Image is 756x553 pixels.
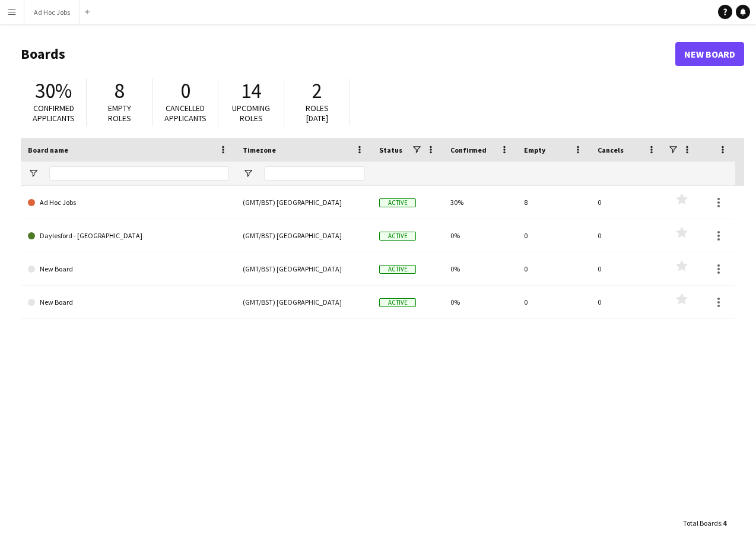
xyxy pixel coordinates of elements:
[443,219,517,252] div: 0%
[28,146,68,154] span: Board name
[236,219,372,252] div: (GMT/BST) [GEOGRAPHIC_DATA]
[723,519,726,527] span: 4
[28,186,228,219] a: Ad Hoc Jobs
[379,198,416,207] span: Active
[180,78,190,104] span: 0
[236,252,372,285] div: (GMT/BST) [GEOGRAPHIC_DATA]
[241,78,261,104] span: 14
[517,286,590,318] div: 0
[33,103,75,124] span: Confirmed applicants
[21,45,675,63] h1: Boards
[312,78,322,104] span: 2
[517,186,590,219] div: 8
[243,146,276,154] span: Timezone
[590,186,664,219] div: 0
[683,519,721,527] span: Total Boards
[590,252,664,285] div: 0
[49,166,228,181] input: Board name Filter Input
[379,146,402,154] span: Status
[28,219,228,252] a: Daylesford - [GEOGRAPHIC_DATA]
[108,103,131,124] span: Empty roles
[28,168,39,179] button: Open Filter Menu
[243,168,253,179] button: Open Filter Menu
[443,252,517,285] div: 0%
[683,511,726,535] div: :
[379,265,416,274] span: Active
[379,232,416,241] span: Active
[517,219,590,252] div: 0
[590,286,664,318] div: 0
[236,186,372,219] div: (GMT/BST) [GEOGRAPHIC_DATA]
[450,146,487,154] span: Confirmed
[306,103,329,124] span: Roles [DATE]
[443,186,517,219] div: 30%
[517,252,590,285] div: 0
[28,286,228,319] a: New Board
[524,146,545,154] span: Empty
[35,78,72,104] span: 30%
[443,286,517,318] div: 0%
[675,42,744,66] a: New Board
[598,146,624,154] span: Cancels
[236,286,372,318] div: (GMT/BST) [GEOGRAPHIC_DATA]
[164,103,207,124] span: Cancelled applicants
[24,1,80,24] button: Ad Hoc Jobs
[264,166,365,181] input: Timezone Filter Input
[28,252,228,286] a: New Board
[115,78,125,104] span: 8
[590,219,664,252] div: 0
[379,298,416,307] span: Active
[232,103,270,124] span: Upcoming roles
